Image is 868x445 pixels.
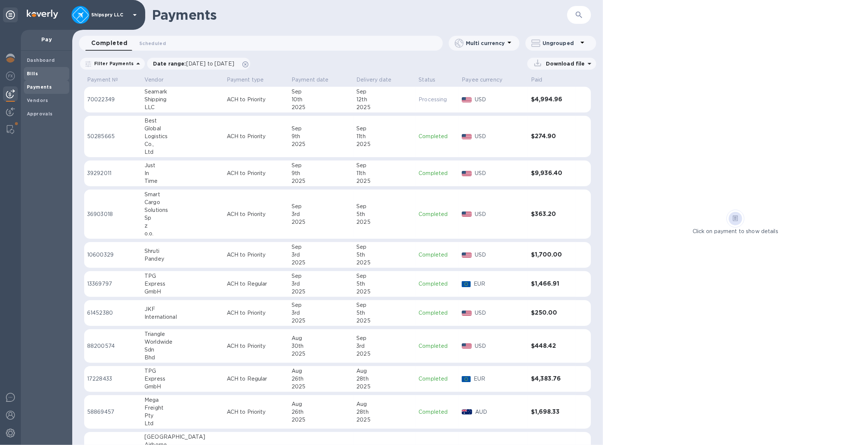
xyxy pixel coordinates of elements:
[356,133,413,140] div: 11th
[292,317,350,325] div: 2025
[292,218,350,226] div: 2025
[356,169,413,177] div: 11th
[27,36,66,43] p: Pay
[462,212,472,217] img: USD
[227,342,286,350] p: ACH to Priority
[144,222,221,230] div: z
[144,76,173,84] span: Vendor
[475,96,525,104] p: USD
[292,272,350,280] div: Sep
[356,88,413,96] div: Sep
[144,383,221,391] div: GmbH
[356,76,401,84] span: Delivery date
[474,280,525,288] p: EUR
[227,375,286,383] p: ACH to Regular
[144,375,221,383] div: Express
[91,12,128,18] p: Shipspry LLC
[144,433,221,441] div: [GEOGRAPHIC_DATA]
[419,342,456,350] p: Completed
[356,76,391,84] p: Delivery date
[356,210,413,218] div: 5th
[292,367,350,375] div: Aug
[227,210,286,218] p: ACH to Priority
[531,251,573,258] h3: $1,700.00
[475,133,525,140] p: USD
[292,96,350,104] div: 10th
[356,416,413,424] div: 2025
[292,203,350,210] div: Sep
[462,409,472,414] img: AUD
[356,140,413,148] div: 2025
[144,177,221,185] div: Time
[292,375,350,383] div: 26th
[356,375,413,383] div: 28th
[87,309,139,317] p: 61452380
[144,305,221,313] div: JKF
[462,76,512,84] span: Payee currency
[292,342,350,350] div: 30th
[27,98,48,103] b: Vendors
[475,210,525,218] p: USD
[292,177,350,185] div: 2025
[144,346,221,354] div: Sdn
[87,251,139,259] p: 10600329
[6,71,15,80] img: Foreign exchange
[356,334,413,342] div: Sep
[419,133,456,140] p: Completed
[419,76,435,84] p: Status
[147,58,250,70] div: Date range:[DATE] to [DATE]
[144,76,163,84] p: Vendor
[292,125,350,133] div: Sep
[292,169,350,177] div: 9th
[462,134,472,139] img: USD
[144,354,221,362] div: Bhd
[144,313,221,321] div: International
[144,255,221,263] div: Pandey
[356,342,413,350] div: 3rd
[292,288,350,296] div: 2025
[356,350,413,358] div: 2025
[356,383,413,391] div: 2025
[419,309,456,317] p: Completed
[543,60,585,67] p: Download file
[144,338,221,346] div: Worldwide
[292,104,350,111] div: 2025
[419,251,456,259] p: Completed
[292,334,350,342] div: Aug
[153,60,238,67] p: Date range :
[356,408,413,416] div: 28th
[356,125,413,133] div: Sep
[144,420,221,427] div: Ltd
[356,367,413,375] div: Aug
[144,133,221,140] div: Logistics
[356,162,413,169] div: Sep
[356,301,413,309] div: Sep
[356,400,413,408] div: Aug
[462,171,472,176] img: USD
[292,259,350,267] div: 2025
[419,96,456,104] p: Processing
[227,133,286,140] p: ACH to Priority
[475,309,525,317] p: USD
[356,96,413,104] div: 12th
[356,218,413,226] div: 2025
[531,96,573,103] h3: $4,994.96
[531,76,552,84] span: Paid
[292,162,350,169] div: Sep
[144,396,221,404] div: Mega
[87,280,139,288] p: 13369797
[27,57,55,63] b: Dashboard
[356,251,413,259] div: 5th
[531,375,573,382] h3: $4,383.76
[419,210,456,218] p: Completed
[356,243,413,251] div: Sep
[693,228,778,235] p: Click on payment to show details
[356,317,413,325] div: 2025
[87,76,128,84] span: Payment №
[356,280,413,288] div: 5th
[292,76,338,84] span: Payment date
[144,230,221,238] div: o.o.
[356,272,413,280] div: Sep
[356,309,413,317] div: 5th
[144,206,221,214] div: Solutions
